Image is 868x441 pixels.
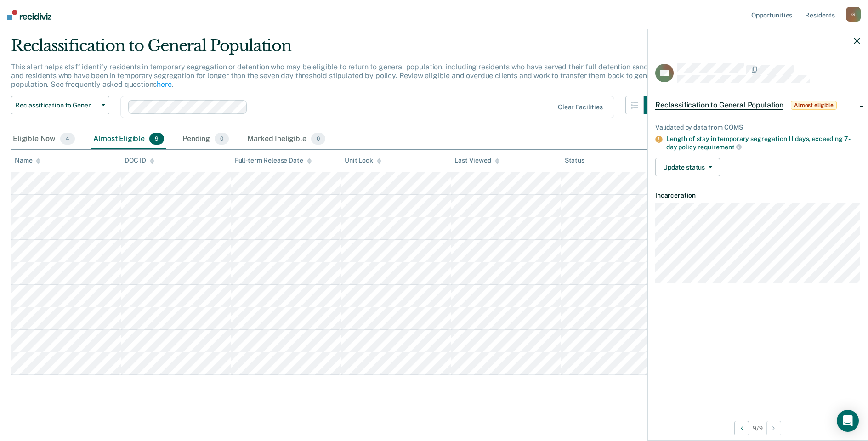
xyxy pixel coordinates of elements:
div: Open Intercom Messenger [837,410,859,432]
span: 9 [149,133,164,145]
div: Eligible Now [11,129,77,149]
span: 4 [60,133,75,145]
div: Full-term Release Date [235,157,312,164]
div: Status [565,157,584,164]
span: Reclassification to General Population [655,101,783,110]
div: Unit Lock [345,157,381,164]
button: Previous Opportunity [734,421,749,435]
div: Name [15,157,40,164]
p: This alert helps staff identify residents in temporary segregation or detention who may be eligib... [11,62,660,89]
button: Update status [655,158,720,176]
span: Reclassification to General Population [15,102,98,109]
div: 9 / 9 [648,416,868,440]
button: Next Opportunity [766,421,781,435]
img: Recidiviz [7,10,51,20]
div: Pending [181,129,231,149]
a: here [157,80,171,89]
div: G [846,7,861,22]
dt: Incarceration [655,192,860,199]
span: Almost eligible [791,101,837,110]
div: Reclassification to General PopulationAlmost eligible [648,90,868,120]
div: Last Viewed [454,157,499,164]
div: Almost Eligible [91,129,166,149]
span: 0 [215,133,229,145]
div: Reclassification to General Population [11,36,662,62]
div: Validated by data from COMS [655,124,860,131]
div: Clear facilities [558,103,603,111]
div: Marked Ineligible [245,129,327,149]
div: Length of stay in temporary segregation 11 days, exceeding 7-day policy requirement [666,135,860,151]
span: 0 [311,133,325,145]
div: DOC ID [125,157,154,164]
